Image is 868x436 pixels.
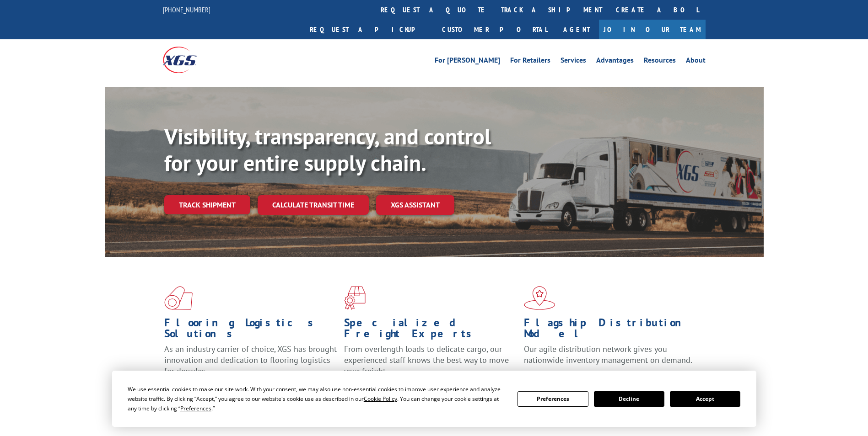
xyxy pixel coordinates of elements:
[258,195,369,215] a: Calculate transit time
[164,317,337,344] h1: Flooring Logistics Solutions
[164,195,250,214] a: Track shipment
[599,20,706,39] a: Join Our Team
[112,371,756,427] div: Cookie Consent Prompt
[554,20,599,39] a: Agent
[376,195,454,215] a: XGS ASSISTANT
[518,391,588,407] button: Preferences
[344,286,366,310] img: xgs-icon-focused-on-flooring-red
[344,317,517,344] h1: Specialized Freight Experts
[524,286,555,310] img: xgs-icon-flagship-distribution-model-red
[670,391,740,407] button: Accept
[164,344,337,376] span: As an industry carrier of choice, XGS has brought innovation and dedication to flooring logistics...
[561,57,586,67] a: Services
[686,57,706,67] a: About
[524,344,692,365] span: Our agile distribution network gives you nationwide inventory management on demand.
[435,57,500,67] a: For [PERSON_NAME]
[128,384,507,413] div: We use essential cookies to make our site work. With your consent, we may also use non-essential ...
[644,57,676,67] a: Resources
[510,57,550,67] a: For Retailers
[594,391,664,407] button: Decline
[163,5,210,14] a: [PHONE_NUMBER]
[435,20,554,39] a: Customer Portal
[344,344,517,384] p: From overlength loads to delicate cargo, our experienced staff knows the best way to move your fr...
[180,404,211,412] span: Preferences
[364,395,397,403] span: Cookie Policy
[596,57,634,67] a: Advantages
[524,317,697,344] h1: Flagship Distribution Model
[303,20,435,39] a: Request a pickup
[164,122,491,177] b: Visibility, transparency, and control for your entire supply chain.
[164,286,193,310] img: xgs-icon-total-supply-chain-intelligence-red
